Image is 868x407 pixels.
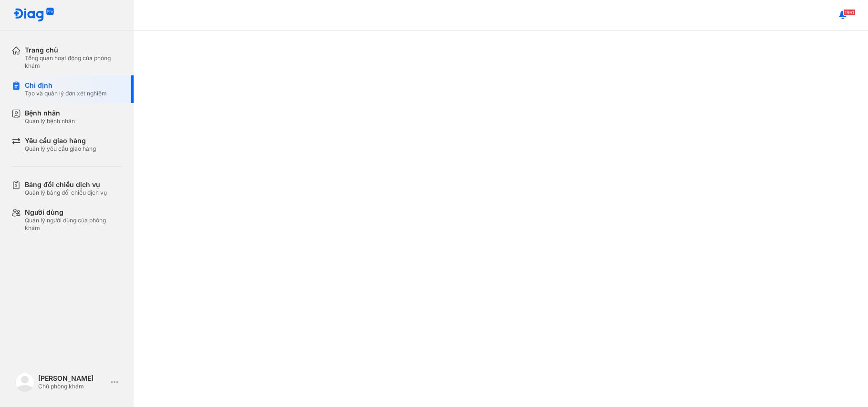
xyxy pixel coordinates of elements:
[25,117,75,125] div: Quản lý bệnh nhân
[25,90,107,97] div: Tạo và quản lý đơn xét nghiệm
[25,54,122,70] div: Tổng quan hoạt động của phòng khám
[843,9,856,16] span: 1961
[25,109,75,117] div: Bệnh nhân
[25,46,122,54] div: Trang chủ
[38,374,107,383] div: [PERSON_NAME]
[38,383,107,390] div: Chủ phòng khám
[25,145,96,153] div: Quản lý yêu cầu giao hàng
[15,373,34,392] img: logo
[25,136,96,145] div: Yêu cầu giao hàng
[25,208,122,217] div: Người dùng
[25,180,107,189] div: Bảng đối chiếu dịch vụ
[25,217,122,232] div: Quản lý người dùng của phòng khám
[25,81,107,90] div: Chỉ định
[25,189,107,197] div: Quản lý bảng đối chiếu dịch vụ
[13,8,54,22] img: logo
